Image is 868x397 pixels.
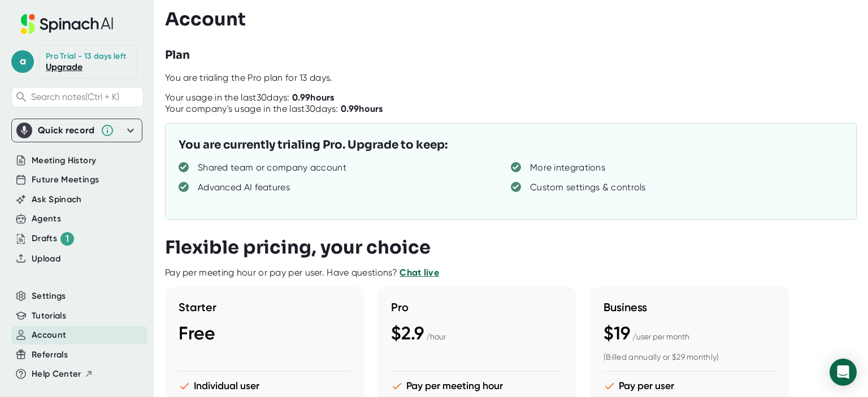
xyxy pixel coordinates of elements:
button: Ask Spinach [32,193,82,206]
li: Pay per user [604,380,775,392]
button: Meeting History [32,154,96,167]
div: Advanced AI features [198,182,290,193]
div: 1 [60,232,74,246]
button: Agents [32,212,61,225]
div: More integrations [530,162,605,173]
div: Drafts [32,232,74,246]
button: Settings [32,290,66,303]
h3: Plan [165,47,190,64]
span: $2.9 [391,322,424,344]
div: Custom settings & controls [530,182,646,193]
span: / hour [426,332,446,341]
div: Your usage in the last 30 days: [165,92,335,103]
h3: Starter [179,300,350,314]
h3: Flexible pricing, your choice [165,237,431,258]
h3: Account [165,8,246,30]
span: $19 [604,322,630,344]
div: Quick record [38,125,95,136]
span: a [11,50,34,73]
li: Individual user [179,380,350,392]
h3: Pro [391,300,563,314]
b: 0.99 hours [292,92,335,103]
button: Help Center [32,368,93,381]
div: Your company's usage in the last 30 days: [165,103,383,115]
h3: Business [604,300,775,314]
div: You are trialing the Pro plan for 13 days. [165,72,868,84]
li: Pay per meeting hour [391,380,563,392]
button: Account [32,329,66,342]
div: Quick record [16,119,137,142]
button: Drafts 1 [32,232,74,246]
h3: You are currently trialing Pro. Upgrade to keep: [179,137,448,154]
span: Help Center [32,368,81,381]
button: Future Meetings [32,173,99,186]
b: 0.99 hours [341,103,383,114]
div: Pay per meeting hour or pay per user. Have questions? [165,267,439,278]
span: Free [179,322,215,344]
span: Search notes (Ctrl + K) [31,91,119,102]
button: Referrals [32,348,68,361]
span: / user per month [632,332,689,341]
button: Upload [32,252,60,265]
a: Upgrade [46,62,83,72]
div: (Billed annually or $29 monthly) [604,352,775,363]
div: Pro Trial - 13 days left [46,51,126,62]
a: Chat live [400,267,439,278]
button: Tutorials [32,309,66,322]
div: Open Intercom Messenger [830,359,857,386]
div: Shared team or company account [198,162,346,173]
